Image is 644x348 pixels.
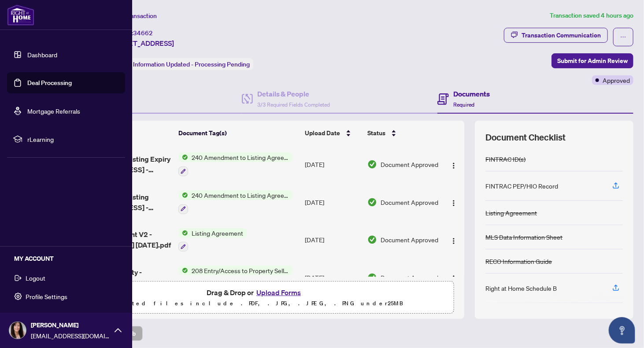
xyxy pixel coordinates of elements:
span: View Transaction [110,12,157,20]
img: Document Status [367,273,377,282]
button: Logo [447,157,461,171]
button: Logout [7,270,125,285]
td: [DATE] [301,183,364,221]
img: Status Icon [178,152,188,162]
td: [DATE] [301,145,364,183]
span: Submit for Admin Review [557,54,628,68]
img: Document Status [367,159,377,169]
th: Upload Date [302,121,364,145]
h4: Details & People [257,89,330,99]
button: Open asap [609,317,635,344]
button: Upload Forms [254,287,303,298]
div: Status: [109,58,253,70]
span: Drag & Drop or [207,287,303,298]
img: Document Status [367,197,377,207]
h4: Documents [453,89,490,99]
span: Document Approved [381,159,438,169]
span: Document Approved [381,273,438,282]
img: Profile Icon [9,322,26,339]
span: [PERSON_NAME] [31,320,110,330]
button: Logo [447,233,461,247]
span: Approved [603,75,630,85]
span: Document Approved [381,235,438,244]
img: Logo [450,162,457,169]
button: Status Icon208 Entry/Access to Property Seller Acknowledgement [178,266,292,289]
div: FINTRAC ID(s) [485,154,526,164]
button: Status Icon240 Amendment to Listing Agreement - Authority to Offer for Sale Price Change/Extensio... [178,152,292,176]
a: Deal Processing [27,79,72,87]
td: [DATE] [301,221,364,259]
button: Transaction Communication [504,28,608,43]
div: Transaction Communication [522,28,601,42]
span: Listing Agreement [188,228,247,238]
span: Status [368,128,386,138]
span: rLearning [27,134,119,144]
img: Status Icon [178,266,188,275]
img: Document Status [367,235,377,244]
img: Status Icon [178,190,188,200]
span: 208 Entry/Access to Property Seller Acknowledgement [188,266,292,275]
span: 240 Amendment to Listing Agreement - Authority to Offer for Sale Price Change/Extension/Amendment(s) [188,190,292,200]
div: MLS Data Information Sheet [485,232,563,242]
a: Mortgage Referrals [27,107,80,115]
th: Document Tag(s) [175,121,302,145]
div: Listing Agreement [485,208,537,218]
button: Submit for Admin Review [551,53,633,68]
span: 240 Amendment to Listing Agreement - Authority to Offer for Sale Price Change/Extension/Amendment(s) [188,152,292,162]
button: Status Icon240 Amendment to Listing Agreement - Authority to Offer for Sale Price Change/Extensio... [178,190,292,214]
span: [STREET_ADDRESS] [109,38,174,48]
img: logo [7,4,34,26]
span: Upload Date [305,128,341,138]
article: Transaction saved 4 hours ago [550,11,633,21]
button: Logo [447,270,461,285]
span: Logout [26,271,45,285]
span: Information Updated - Processing Pending [133,60,250,68]
div: RECO Information Guide [485,256,552,266]
td: [DATE] [301,259,364,296]
img: Logo [450,200,457,207]
span: Profile Settings [26,289,67,304]
button: Logo [447,195,461,209]
img: Status Icon [178,228,188,238]
button: Profile Settings [7,289,125,304]
th: Status [364,121,443,145]
span: Drag & Drop orUpload FormsSupported files include .PDF, .JPG, .JPEG, .PNG under25MB [57,281,453,314]
div: FINTRAC PEP/HIO Record [485,181,558,191]
span: 34662 [133,29,153,37]
span: 3/3 Required Fields Completed [257,101,330,108]
div: Right at Home Schedule B [485,283,557,293]
a: Dashboard [27,51,57,59]
img: Logo [450,237,457,244]
span: [EMAIL_ADDRESS][DOMAIN_NAME] [31,331,110,341]
img: Logo [450,275,457,282]
span: Required [453,101,474,108]
button: Status IconListing Agreement [178,228,247,252]
span: Document Checklist [485,131,566,144]
span: Document Approved [381,197,438,207]
span: ellipsis [620,34,626,40]
p: Supported files include .PDF, .JPG, .JPEG, .PNG under 25 MB [62,298,448,309]
h5: MY ACCOUNT [14,254,125,263]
